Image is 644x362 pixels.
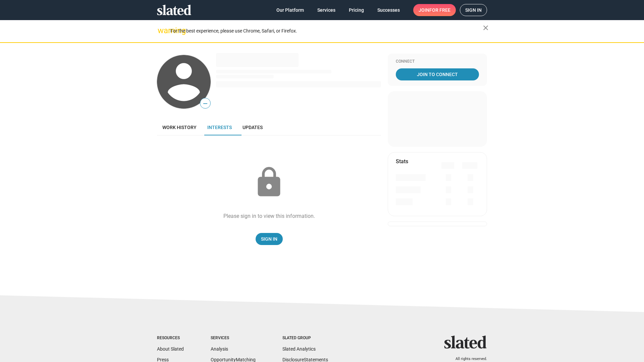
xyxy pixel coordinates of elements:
[200,99,210,108] span: —
[170,26,483,36] div: For the best experience, please use Chrome, Safari, or Firefox.
[317,4,335,16] span: Services
[261,233,277,245] span: Sign In
[157,346,184,352] a: About Slated
[429,4,450,16] span: for free
[282,346,316,352] a: Slated Analytics
[460,4,487,16] a: Sign in
[223,213,315,220] div: Please sign in to view this information.
[207,125,232,130] span: Interests
[271,4,309,16] a: Our Platform
[256,233,283,245] a: Sign In
[211,336,256,341] div: Services
[343,4,369,16] a: Pricing
[465,4,482,16] span: Sign in
[211,346,228,352] a: Analysis
[243,125,263,130] span: Updates
[372,4,405,16] a: Successes
[282,336,328,341] div: Slated Group
[377,4,400,16] span: Successes
[158,26,166,35] mat-icon: warning
[413,4,456,16] a: Joinfor free
[312,4,341,16] a: Services
[237,119,268,135] a: Updates
[419,4,450,16] span: Join
[202,119,237,135] a: Interests
[157,119,202,135] a: Work history
[252,166,286,199] mat-icon: lock
[162,125,197,130] span: Work history
[396,59,479,64] div: Connect
[396,68,479,80] a: Join To Connect
[157,336,184,341] div: Resources
[396,158,408,165] mat-card-title: Stats
[276,4,304,16] span: Our Platform
[349,4,364,16] span: Pricing
[482,24,490,32] mat-icon: close
[397,68,478,80] span: Join To Connect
